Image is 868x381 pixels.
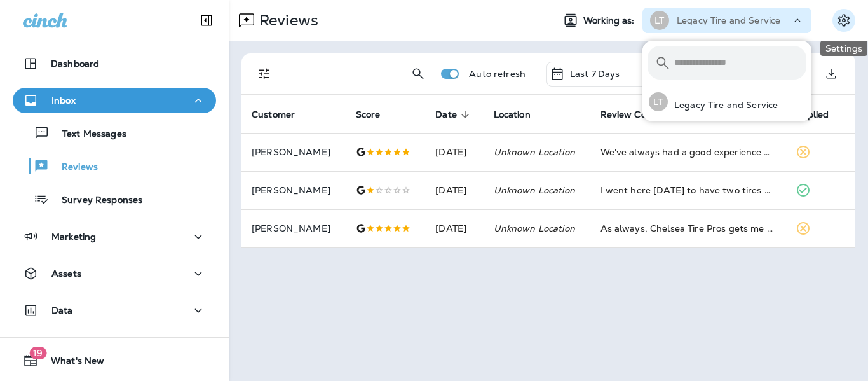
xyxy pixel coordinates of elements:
span: 19 [29,347,46,359]
button: Reviews [13,153,216,179]
span: Date [435,109,473,120]
button: Dashboard [13,51,216,76]
button: Settings [832,9,855,32]
span: What's New [38,356,104,371]
span: Replied [796,109,829,120]
p: Inbox [51,95,76,106]
span: Date [435,109,457,120]
div: As always, Chelsea Tire Pros gets me squared away and tracking straight. They haven’t gouged me o... [600,222,776,235]
span: Score [356,109,381,120]
em: Unknown Location [494,184,575,196]
p: Text Messages [50,128,126,141]
button: Marketing [13,224,216,249]
div: We've always had a good experience with them and have been taking our cars here since about 2011.... [600,146,776,158]
span: Review Comment [600,109,678,120]
p: Dashboard [51,59,99,69]
span: Location [494,109,547,120]
td: [DATE] [425,209,483,247]
em: Unknown Location [494,146,575,158]
span: Working as: [583,15,637,26]
button: Filters [252,61,277,87]
span: Customer [252,109,311,120]
p: Reviews [49,162,98,174]
p: Legacy Tire and Service [677,15,780,25]
span: Location [494,109,531,120]
td: [DATE] [425,171,483,209]
button: Assets [13,261,216,286]
button: Survey Responses [13,186,216,212]
p: [PERSON_NAME] [252,185,336,195]
td: [DATE] [425,133,483,171]
div: LT [649,92,668,111]
span: Score [356,109,397,120]
button: 19What's New [13,348,216,373]
p: Auto refresh [469,69,526,79]
p: [PERSON_NAME] [252,223,336,233]
p: [PERSON_NAME] [252,147,336,157]
button: Inbox [13,88,216,113]
p: Reviews [254,11,318,30]
div: LT [650,11,669,30]
span: Customer [252,109,295,120]
button: LTLegacy Tire and Service [642,87,811,116]
p: Last 7 Days [570,69,620,79]
div: Settings [820,41,867,56]
p: Legacy Tire and Service [668,100,778,110]
button: Export as CSV [818,61,844,87]
button: Search Reviews [405,61,431,87]
p: Marketing [51,232,96,242]
button: Collapse Sidebar [189,8,224,33]
em: Unknown Location [494,223,575,234]
p: Data [51,305,73,315]
p: Assets [51,268,81,279]
p: Survey Responses [49,195,142,207]
span: Replied [796,109,845,120]
span: Review Comment [600,109,695,120]
button: Data [13,298,216,323]
div: I went here today to have two tires patched. Last year, at another shop, I paid $20 total for two... [600,184,776,197]
button: Text Messages [13,120,216,146]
